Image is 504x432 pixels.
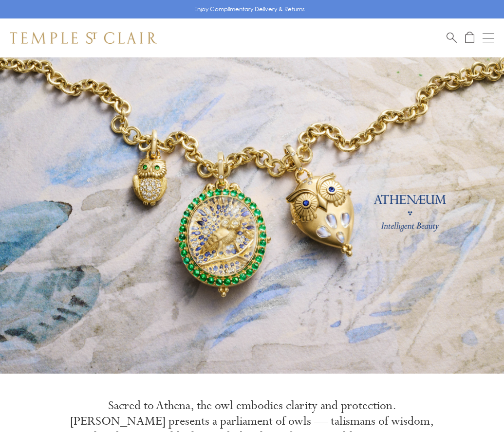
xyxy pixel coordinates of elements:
button: Open navigation [483,32,494,44]
a: Search [447,32,457,44]
img: Temple St. Clair [10,32,157,44]
a: Open Shopping Bag [465,32,474,44]
p: Enjoy Complimentary Delivery & Returns [194,4,305,14]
